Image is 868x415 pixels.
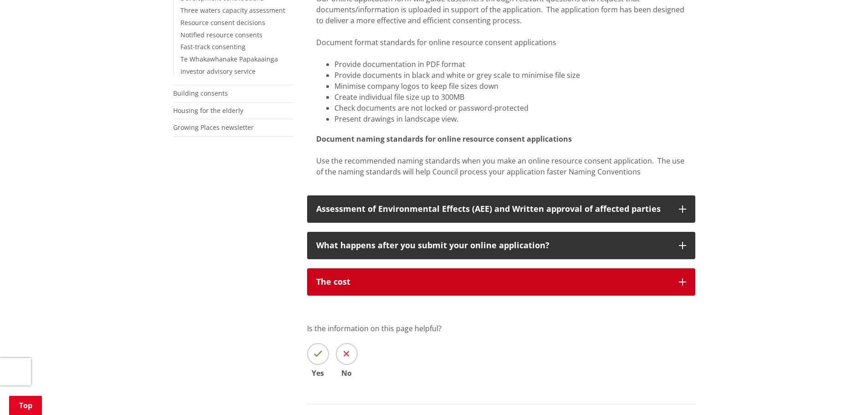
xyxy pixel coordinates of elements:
button: What happens after you submit your online application? [307,232,695,259]
a: Top [9,396,42,415]
span: No [336,369,358,377]
div: Document format standards for online resource consent applications​ [316,37,686,48]
button: Assessment of Environmental Effects (AEE) and Written approval of affected parties [307,195,695,223]
p: Is the information on this page helpful? [307,323,695,334]
li: Check documents are not locked or password-protected [334,102,686,113]
li: Create individual file size up to 300MB [334,92,686,102]
div: Assessment of Environmental Effects (AEE) and Written approval of affected parties [316,205,670,214]
span: Yes [307,369,329,377]
a: Housing for the elderly [173,106,243,115]
a: Growing Places newsletter [173,123,254,132]
div: The cost [316,277,670,287]
a: Notified resource consents [180,31,262,39]
iframe: Messenger Launcher [826,377,859,410]
a: Building consents [173,89,228,97]
a: Three waters capacity assessment [180,6,285,15]
strong: Document naming standards for online resource consent applications [316,134,572,144]
li: Present drawings in landscape view.​ [334,113,686,124]
li: Provide documents in black and white or grey scale to minimise file size [334,70,686,81]
div: What happens after you submit your online application? [316,241,670,250]
a: Fast-track consenting [180,42,246,51]
a: Investor advisory service [180,67,256,76]
li: Provide documentation in PDF format [334,59,686,70]
div: Use the recommended naming standards when you make an online resource consent application. The us... [316,155,686,177]
a: Resource consent decisions [180,18,265,27]
button: The cost [307,268,695,296]
li: Minimise company logos to keep file sizes down [334,81,686,92]
a: Te Whakawhanake Papakaainga [180,55,278,63]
